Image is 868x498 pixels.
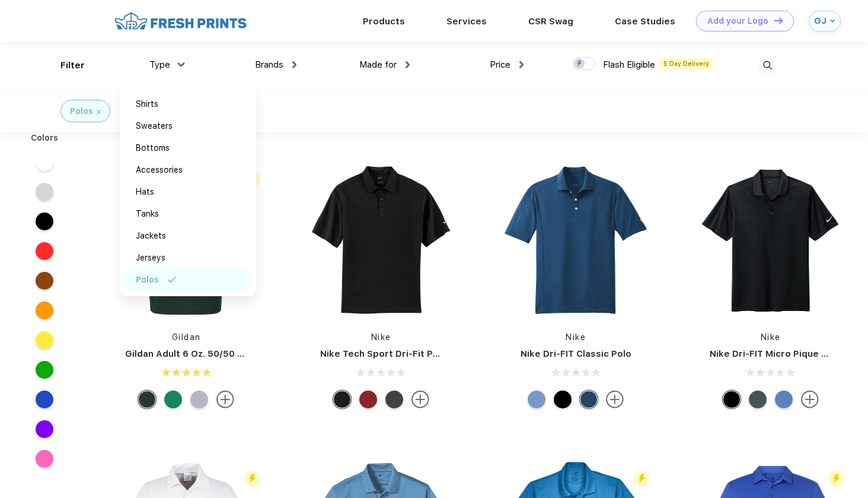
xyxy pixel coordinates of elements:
[660,58,713,69] span: 5 Day Delivery
[136,274,159,286] div: Polos
[761,332,781,342] a: Nike
[710,348,857,359] a: Nike Dri-FIT Micro Pique 2.0 Polo
[814,16,827,26] div: GJ
[136,252,165,264] div: Jerseys
[406,61,410,68] img: dropdown.png
[136,142,170,154] div: Bottoms
[255,59,283,70] span: Brands
[446,16,487,27] a: Services
[177,62,184,66] img: dropdown.png
[606,391,624,408] img: more.svg
[60,59,85,72] div: Filter
[566,332,586,342] a: Nike
[333,391,351,408] div: Black
[292,61,296,68] img: dropdown.png
[107,161,265,319] img: func=resize&h=266
[521,348,631,359] a: Nike Dri-FIT Classic Polo
[149,59,170,70] span: Type
[554,391,572,408] div: Black
[707,16,768,26] div: Add your Logo
[385,391,403,408] div: Anthracite
[371,332,391,342] a: Nike
[758,56,777,75] img: desktop_search.svg
[528,391,545,408] div: Light Blue
[70,105,93,118] div: Polos
[359,391,377,408] div: Team Red
[775,391,793,408] div: Valor Blue
[580,391,598,408] div: Court Blue
[136,208,159,220] div: Tanks
[774,17,783,24] img: DT
[723,391,741,408] div: Black
[603,59,655,70] span: Flash Eligible
[136,186,154,198] div: Hats
[216,391,234,408] img: more.svg
[136,98,158,110] div: Shirts
[692,161,850,319] img: func=resize&h=266
[111,11,250,31] img: fo%20logo%202.webp
[497,161,655,319] img: func=resize&h=266
[830,18,835,23] img: arrow_down_blue.svg
[302,161,460,319] img: func=resize&h=266
[97,110,101,114] img: filter_cancel.svg
[801,391,819,408] img: more.svg
[528,16,573,27] a: CSR Swag
[138,391,156,408] div: Forest Green
[172,332,201,342] a: Gildan
[320,348,447,359] a: Nike Tech Sport Dri-Fit Polo
[164,391,182,408] div: Kelly Green
[519,61,524,68] img: dropdown.png
[490,59,510,70] span: Price
[828,471,844,487] img: flash_active_toggle.svg
[125,348,292,359] a: Gildan Adult 6 Oz. 50/50 Jersey Polo
[363,16,405,27] a: Products
[634,471,650,487] img: flash_active_toggle.svg
[168,277,177,283] img: filter_selected.svg
[22,132,68,144] div: Colors
[136,230,166,242] div: Jackets
[136,164,183,176] div: Accessories
[359,59,397,70] span: Made for
[244,471,260,487] img: flash_active_toggle.svg
[190,391,208,408] div: Sport Grey
[749,391,767,408] div: Anthracite
[136,120,173,132] div: Sweaters
[411,391,429,408] img: more.svg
